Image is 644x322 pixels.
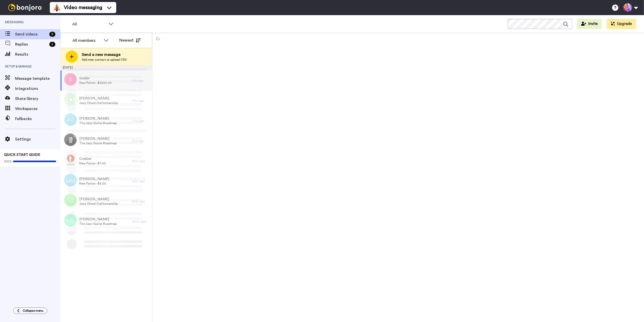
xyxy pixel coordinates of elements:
img: s.png [64,73,77,86]
span: 100% [4,159,12,163]
span: [PERSON_NAME] [79,136,117,141]
div: 15 hr. ago [132,179,150,183]
img: sd.png [64,194,77,206]
div: [DATE] [60,65,152,70]
span: Cobber [79,156,106,161]
span: Results [15,51,60,57]
button: Invite [577,19,602,29]
span: Message template [15,76,60,82]
span: Replies [15,41,47,47]
span: The Jazz Guitar Roadmap [79,121,117,125]
div: 8 [49,32,55,37]
span: Fallbacks [15,116,60,122]
span: Jazz Chord Craftsmanship [79,101,118,105]
span: Collapse menu [23,309,43,313]
span: Integrations [15,86,60,92]
span: Share library [15,96,60,102]
span: Send a new message [82,52,127,58]
div: 4 [49,42,55,47]
span: New Patron - $4.00 [79,182,109,186]
img: dm.png [64,174,77,186]
img: hs.png [64,214,77,227]
img: 08bad272-88a8-4b98-bff2-9b3ccb00053b.jpg [64,133,77,146]
img: 5dbf1545-c8e5-46b7-861c-e4a66cafc142.jpg [64,154,77,166]
span: [PERSON_NAME] [79,116,117,121]
span: All [72,21,106,27]
span: [PERSON_NAME] [79,176,109,182]
span: Workspaces [15,106,60,112]
div: All members [72,38,101,44]
span: [PERSON_NAME] [79,96,118,101]
div: 12 hr. ago [132,159,150,163]
div: 7 hr. ago [132,119,150,123]
div: 20 hr. ago [132,220,150,224]
button: Collapse menu [13,307,47,314]
button: Newest [115,35,144,45]
span: New Patron - $2200.00 [79,81,112,85]
span: The Jazz Guitar Roadmap [79,222,117,226]
span: [PERSON_NAME] [79,197,118,202]
div: 6 hr. ago [132,99,150,103]
button: Upgrade [607,19,636,29]
img: vm-color.svg [53,4,61,12]
span: The Jazz Guitar Roadmap [79,141,117,145]
div: 18 hr. ago [132,199,150,203]
span: QUICK START GUIDE [4,153,40,157]
span: Send videos [15,31,47,37]
span: New Patron - $7.00 [79,161,106,165]
span: Swlabr [79,76,112,81]
div: 8 hr. ago [132,139,150,143]
div: 3 hr. ago [132,79,150,83]
span: Settings [15,136,60,142]
img: bj-logo-header-white.svg [6,4,44,11]
span: Video messaging [64,4,102,11]
span: Jazz Chord Craftsmanship [79,202,118,206]
img: at.png [64,113,77,126]
span: [PERSON_NAME] [79,217,117,222]
span: Add new contact or upload CSV [82,58,127,62]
